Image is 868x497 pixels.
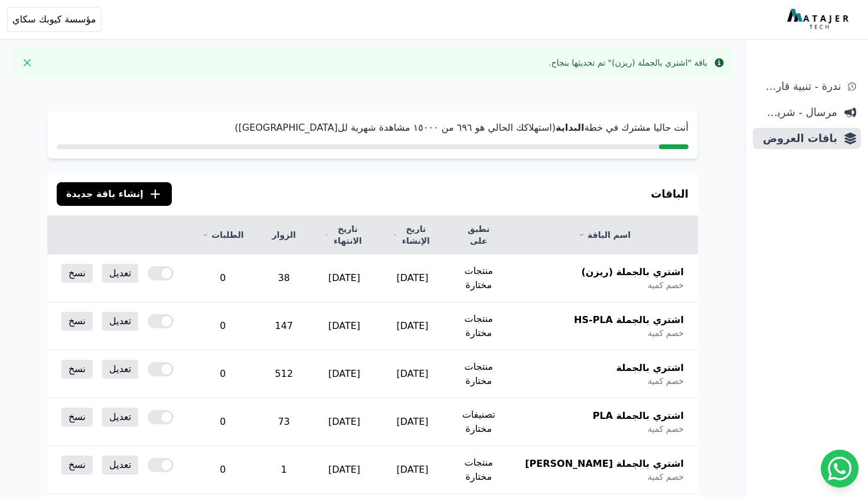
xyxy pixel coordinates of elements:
[258,350,310,398] td: 512
[446,398,511,446] td: تصنيفات مختارة
[393,223,432,247] a: تاريخ الإنشاء
[549,57,707,69] div: باقة "اشتري بالجملة (ريزن)" تم تحديثها بنجاح.
[593,409,684,423] span: اشتري بالجملة PLA
[525,457,684,471] span: اشتري بالجملة [PERSON_NAME]
[102,456,138,475] a: تعديل
[758,104,837,121] span: مرسال - شريط دعاية
[758,130,837,147] span: باقات العروض
[378,350,446,398] td: [DATE]
[378,254,446,302] td: [DATE]
[102,312,138,331] a: تعديل
[258,398,310,446] td: 73
[378,446,446,494] td: [DATE]
[378,398,446,446] td: [DATE]
[446,216,511,254] th: تطبق على
[258,254,310,302] td: 38
[310,398,378,446] td: [DATE]
[556,122,584,133] strong: البداية
[324,223,364,247] a: تاريخ الانتهاء
[61,408,93,427] a: نسخ
[446,350,511,398] td: منتجات مختارة
[787,9,851,30] img: MatajerTech Logo
[188,446,257,494] td: 0
[57,182,172,206] button: إنشاء باقة جديدة
[102,360,138,379] a: تعديل
[188,302,257,350] td: 0
[648,279,684,291] span: خصم كمية
[102,264,138,283] a: تعديل
[57,121,688,135] p: أنت حاليا مشترك في خطة (استهلاكك الحالي هو ٦٩٦ من ١٥۰۰۰ مشاهدة شهرية لل[GEOGRAPHIC_DATA])
[525,229,684,241] a: اسم الباقة
[310,446,378,494] td: [DATE]
[651,186,688,202] h3: الباقات
[7,7,102,32] button: مؤسسة كيوبك سكاي
[310,350,378,398] td: [DATE]
[310,302,378,350] td: [DATE]
[61,360,93,379] a: نسخ
[378,302,446,350] td: [DATE]
[310,254,378,302] td: [DATE]
[648,327,684,339] span: خصم كمية
[66,187,143,201] span: إنشاء باقة جديدة
[258,302,310,350] td: 147
[648,423,684,435] span: خصم كمية
[202,229,243,241] a: الطلبات
[188,254,257,302] td: 0
[582,265,684,279] span: اشتري بالجملة (ريزن)
[616,361,684,375] span: اشتري بالجملة
[446,254,511,302] td: منتجات مختارة
[648,375,684,387] span: خصم كمية
[574,313,684,327] span: اشتري بالجملة HS-PLA
[12,12,96,27] span: مؤسسة كيوبك سكاي
[648,471,684,483] span: خصم كمية
[758,78,841,95] span: ندرة - تنبية قارب علي النفاذ
[18,53,37,72] button: Close
[61,456,93,475] a: نسخ
[102,408,138,427] a: تعديل
[258,216,310,254] th: الزوار
[258,446,310,494] td: 1
[188,398,257,446] td: 0
[188,350,257,398] td: 0
[61,264,93,283] a: نسخ
[446,302,511,350] td: منتجات مختارة
[61,312,93,331] a: نسخ
[446,446,511,494] td: منتجات مختارة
